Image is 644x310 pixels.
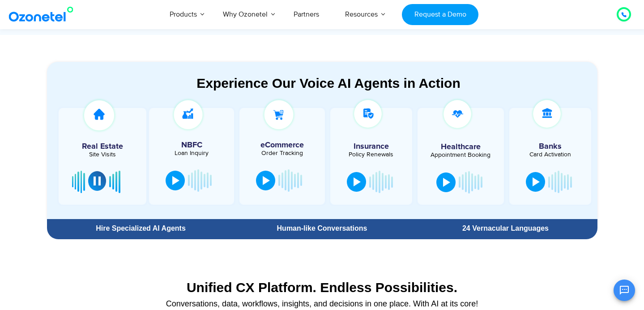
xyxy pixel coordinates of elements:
[154,141,230,149] h5: NBFC
[402,4,478,25] a: Request a Demo
[63,142,142,151] h5: Real Estate
[244,141,320,149] h5: eCommerce
[244,150,320,156] div: Order Tracking
[335,151,408,158] div: Policy Renewals
[514,142,587,151] h5: Banks
[424,152,497,158] div: Appointment Booking
[424,143,497,151] h5: Healthcare
[418,225,593,232] div: 24 Vernacular Languages
[63,151,142,158] div: Site Visits
[614,280,635,301] button: Open chat
[51,300,593,308] div: Conversations, data, workflows, insights, and decisions in one place. With AI at its core!
[154,150,230,156] div: Loan Inquiry
[235,225,409,232] div: Human-like Conversations
[514,151,587,158] div: Card Activation
[56,75,601,91] div: Experience Our Voice AI Agents in Action
[51,225,230,232] div: Hire Specialized AI Agents
[335,142,408,151] h5: Insurance
[51,280,593,295] div: Unified CX Platform. Endless Possibilities.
